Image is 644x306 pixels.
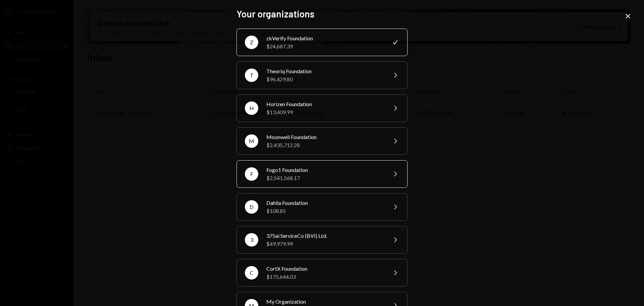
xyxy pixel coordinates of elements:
[266,34,383,42] div: zkVerify Foundation
[245,167,258,181] div: F
[236,226,408,254] button: 3375ai ServiceCo (BVI) Ltd.$49,979.99
[236,259,408,287] button: CCortX Foundation$175,644.03
[245,233,258,247] div: 3
[266,273,383,281] div: $175,644.03
[236,193,408,221] button: DDahlia Foundation$108.85
[245,266,258,279] div: C
[245,200,258,214] div: D
[245,134,258,148] div: M
[236,127,408,155] button: MMoonwell Foundation$2,435,712.28
[266,232,383,240] div: 375ai ServiceCo (BVI) Ltd.
[266,207,383,215] div: $108.85
[266,298,383,306] div: My Organization
[266,42,383,50] div: $24,687.39
[236,61,408,89] button: TTheoriq Foundation$96,429.80
[266,108,383,116] div: $13,409.99
[266,174,383,182] div: $2,541,568.17
[236,94,408,122] button: HHorizen Foundation$13,409.99
[236,7,408,20] h2: Your organizations
[245,69,258,82] div: T
[266,133,383,141] div: Moonwell Foundation
[266,67,383,75] div: Theoriq Foundation
[266,265,383,273] div: CortX Foundation
[266,166,383,174] div: Fogo1 Foundation
[245,36,258,49] div: Z
[245,101,258,115] div: H
[266,199,383,207] div: Dahlia Foundation
[236,29,408,56] button: ZzkVerify Foundation$24,687.39
[266,75,383,83] div: $96,429.80
[266,141,383,149] div: $2,435,712.28
[266,100,383,108] div: Horizen Foundation
[236,160,408,188] button: FFogo1 Foundation$2,541,568.17
[266,240,383,248] div: $49,979.99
